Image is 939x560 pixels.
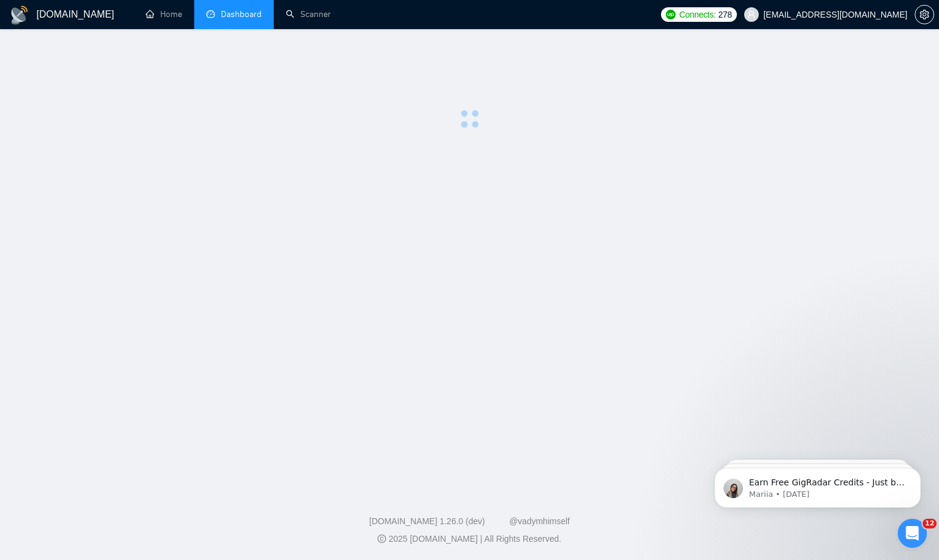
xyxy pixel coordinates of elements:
span: setting [915,10,934,19]
span: copyright [378,535,386,543]
a: @vadymhimself [509,516,570,526]
div: 2025 [DOMAIN_NAME] | All Rights Reserved. [10,533,929,545]
img: upwork-logo.png [666,10,676,19]
iframe: Intercom notifications message [696,442,939,527]
span: dashboard [206,10,215,18]
a: [DOMAIN_NAME] 1.26.0 (dev) [369,516,485,526]
span: Dashboard [221,9,262,19]
span: Connects: [679,8,716,21]
span: 12 [923,519,937,528]
span: 278 [718,8,731,21]
a: searchScanner [286,9,331,19]
button: setting [915,5,934,24]
a: homeHome [146,9,182,19]
a: setting [915,10,934,19]
span: user [747,10,756,19]
iframe: Intercom live chat [898,519,927,548]
img: logo [10,5,29,25]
